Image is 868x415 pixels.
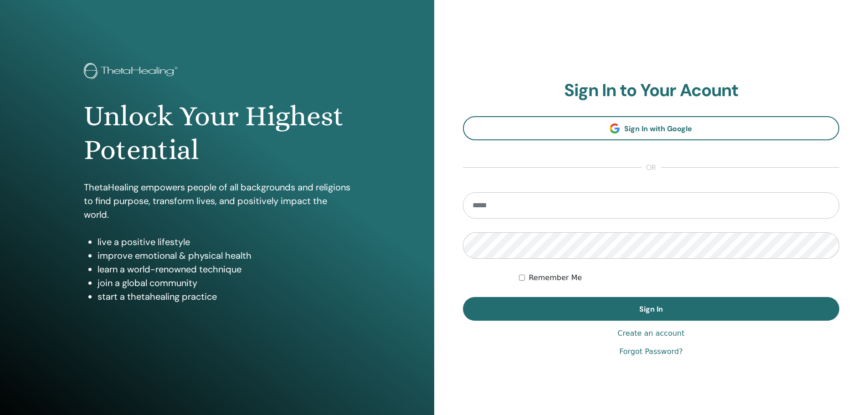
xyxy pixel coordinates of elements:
a: Forgot Password? [619,346,683,357]
li: start a thetahealing practice [98,290,350,303]
span: Sign In [639,304,663,314]
button: Sign In [463,297,840,321]
a: Create an account [617,328,684,339]
a: Sign In with Google [463,116,840,140]
div: Keep me authenticated indefinitely or until I manually logout [519,272,839,283]
li: join a global community [98,276,350,290]
h1: Unlock Your Highest Potential [84,99,350,167]
label: Remember Me [529,272,582,283]
li: learn a world-renowned technique [98,262,350,276]
span: or [642,162,661,173]
li: live a positive lifestyle [98,235,350,249]
p: ThetaHealing empowers people of all backgrounds and religions to find purpose, transform lives, a... [84,180,350,221]
li: improve emotional & physical health [98,249,350,262]
h2: Sign In to Your Acount [463,80,840,101]
span: Sign In with Google [624,124,692,133]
